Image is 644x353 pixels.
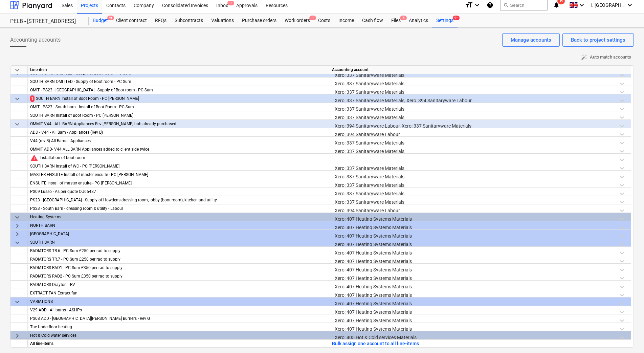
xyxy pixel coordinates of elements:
[453,16,460,20] span: 9+
[30,323,326,331] div: The Underfloor heating
[30,331,326,340] div: Hot & Cold water services
[465,1,473,9] i: format_size
[358,14,387,27] a: Cash flow
[314,14,334,27] a: Costs
[30,314,326,323] div: PS08 ADD - North & East Barns - Wood Burners - Rev G
[112,14,151,27] a: Client contract
[40,154,326,162] div: Installation of boot room
[30,247,326,255] div: RADIATORS TR.6 - PC Sum £250 per rad to supply
[27,339,329,347] div: All line-items
[30,128,326,137] div: ADD - V44 - All Barn - Appliances (Rev B)
[13,66,21,74] span: keyboard_arrow_down
[13,213,21,221] span: keyboard_arrow_down
[30,306,326,314] div: V29 ADD - All barns - ASHPs
[553,1,560,9] i: notifications
[207,14,238,27] a: Valuations
[30,78,326,86] div: SOUTH BARN OMITTED - Supply of Boot room - PC Sum
[30,281,326,289] div: RADIATORS Drayton TRV
[30,95,35,102] span: 1
[309,16,316,20] span: 1
[30,221,326,230] div: NORTH BARN
[107,16,114,20] span: 9+
[30,171,326,179] div: MASTER ENSUITE Install of master ensuite - PC Sum
[89,14,112,27] a: Budget9+
[511,36,551,44] div: Manage accounts
[30,196,326,204] div: PS23 - South Barn - Supply of Howdens dressing room, lobby (boot room), kitchen and utility.
[503,2,509,8] span: search
[281,14,314,27] div: Work orders
[89,14,112,27] div: Budget
[387,14,405,27] div: Files
[30,264,326,272] div: RADIATORS RAD1 - PC Sum £350 per rad to supply
[30,230,326,238] div: EAST BARN
[13,230,21,238] span: keyboard_arrow_right
[30,204,326,213] div: PS23 - South Barn - dressing room & utility - Labour
[610,321,644,353] iframe: Chat Widget
[387,14,405,27] a: Files6
[432,14,458,27] div: Settings
[30,86,326,94] div: OMIT - PS23 - South Barn - Supply of Boot room - PC Sum
[151,14,171,27] a: RFQs
[578,52,634,63] button: Auto match accounts
[30,137,326,145] div: V44 (rev B) All Barns - Appliances
[473,1,481,9] i: keyboard_arrow_down
[30,289,326,297] div: EXTRACT FAN Extract fan
[562,33,634,47] button: Back to project settings
[571,36,625,44] div: Back to project settings
[13,222,21,230] span: keyboard_arrow_right
[30,272,326,281] div: RADIATORS RAD2 - PC Sum £350 per rad to supply
[13,332,21,340] span: keyboard_arrow_right
[10,36,61,44] span: Accounting accounts
[36,94,326,103] div: SOUTH BARN Install of Boot Room - PC Sum
[13,120,21,128] span: keyboard_arrow_down
[30,145,326,154] div: OMMIT ADD- V44 ALL BARN Appliances added to client side twice
[626,1,634,9] i: keyboard_arrow_down
[581,53,631,61] span: Auto match accounts
[432,14,458,27] a: Settings9+
[281,14,314,27] a: Work orders1
[30,187,326,196] div: PS09 Lusso - As per quote QU65487
[13,298,21,306] span: keyboard_arrow_down
[238,14,281,27] a: Purchase orders
[30,238,326,247] div: SOUTH BARN
[30,213,326,221] div: Heating Systems
[502,33,560,47] button: Manage accounts
[27,66,329,74] div: Line-item
[30,255,326,264] div: RADIATORS TR.7 - PC Sum £250 per rad to supply
[13,95,21,103] span: keyboard_arrow_down
[10,18,81,25] div: PELB - [STREET_ADDRESS]
[30,162,326,171] div: SOUTH BARN Install of WC - PC Sum
[334,14,358,27] a: Income
[30,111,326,120] div: SOUTH BARN Install of Boot Room - PC Sum
[591,2,625,8] span: i. [GEOGRAPHIC_DATA]
[405,14,432,27] a: Analytics
[578,1,586,9] i: keyboard_arrow_down
[13,239,21,247] span: keyboard_arrow_down
[30,103,326,111] div: OMIT - PS23 - South barn - Install of Boot Room - PC Sum
[30,120,326,128] div: OMMIT V44 - ALL BARN Appliances Rev B Bora hob already purchased
[30,297,326,306] div: VARIATIONS
[329,66,631,74] div: Accounting account
[30,154,38,162] span: No accounting account chosen for line-item. Line-item is not allowed to be connected to cost docu...
[332,339,419,348] button: Bulk assign one account to all line-items
[487,1,493,9] i: Knowledge base
[227,1,234,5] span: 1
[30,179,326,187] div: ENSUITE Install of master ensuite - PC Sum
[400,16,407,20] span: 6
[581,54,587,60] span: auto_fix_high
[171,14,207,27] a: Subcontracts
